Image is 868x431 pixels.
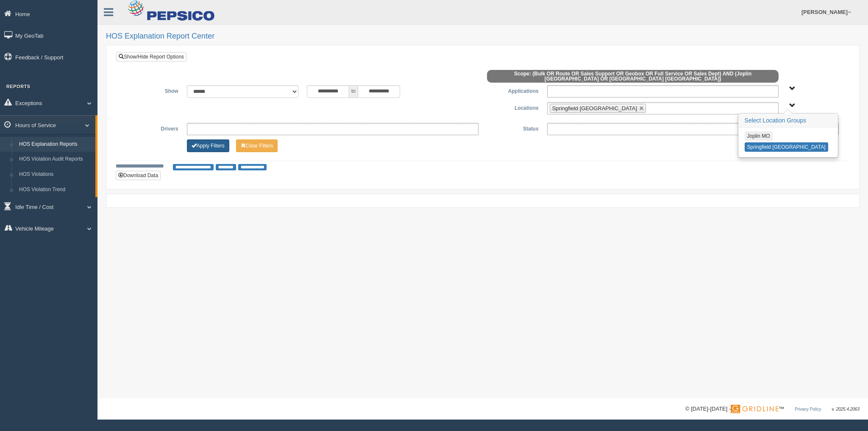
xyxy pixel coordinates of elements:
[15,137,95,152] a: HOS Explanation Reports
[116,52,186,61] a: Show/Hide Report Options
[487,70,779,83] span: Scope: (Bulk OR Route OR Sales Support OR Geobox OR Full Service OR Sales Dept) AND (Joplin [GEOG...
[552,105,637,111] span: Springfield [GEOGRAPHIC_DATA]
[106,32,860,41] h2: HOS Explanation Report Center
[832,407,860,412] span: v. 2025.4.2063
[795,407,821,412] a: Privacy Policy
[731,405,779,413] img: Gridline
[122,123,183,133] label: Drivers
[187,139,229,152] button: Change Filter Options
[483,102,543,112] label: Locations
[483,85,543,95] label: Applications
[15,182,95,197] a: HOS Violation Trend
[745,142,828,152] button: Springfield [GEOGRAPHIC_DATA]
[483,123,543,133] label: Status
[15,152,95,167] a: HOS Violation Audit Reports
[685,405,860,414] div: © [DATE]-[DATE] - ™
[15,167,95,182] a: HOS Violations
[349,85,358,98] span: to
[236,139,278,152] button: Change Filter Options
[745,131,773,141] button: Joplin MO
[739,114,837,128] h3: Select Location Groups
[116,171,161,180] button: Download Data
[122,85,183,95] label: Show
